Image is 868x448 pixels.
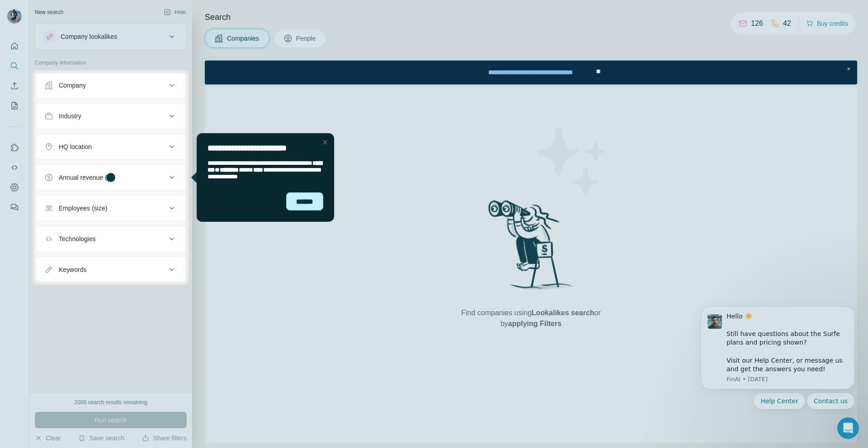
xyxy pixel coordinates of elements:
div: Industry [59,112,81,121]
div: Quick reply options [14,95,167,111]
div: Message content [39,14,160,76]
button: HQ location [35,136,186,158]
div: message notification from FinAI, 3w ago. Hello ☀️ ​ Still have questions about the Surfe plans an... [14,8,167,91]
button: Technologies [35,228,186,250]
iframe: Tooltip [189,131,336,224]
div: Employees (size) [59,204,107,213]
button: Quick reply: Help Center [66,95,118,111]
div: Technologies [59,234,96,243]
button: Industry [35,105,186,127]
button: Quick reply: Contact us [120,95,167,111]
div: HQ location [59,142,92,151]
img: Profile image for FinAI [20,16,35,31]
div: Upgrade plan for full access to Surfe [262,2,389,22]
div: Hello ☀️ ​ Still have questions about the Surfe plans and pricing shown? ​ Visit our Help Center,... [39,14,160,76]
div: Company [59,81,86,90]
button: Company [35,75,186,96]
button: Keywords [35,259,186,280]
p: Message from FinAI, sent 3w ago [39,77,160,85]
div: Keywords [59,265,86,274]
button: Employees (size) [35,197,186,219]
div: Annual revenue ($) [59,173,113,182]
button: Annual revenue ($) [35,167,186,188]
div: Close Step [639,4,648,13]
